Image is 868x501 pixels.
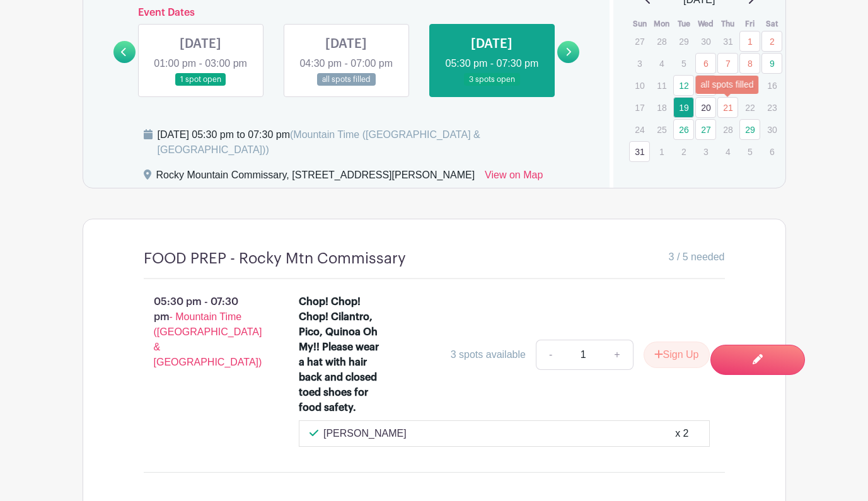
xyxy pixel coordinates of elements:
[695,18,717,30] th: Wed
[717,53,738,74] a: 7
[154,311,262,367] span: - Mountain Time ([GEOGRAPHIC_DATA] & [GEOGRAPHIC_DATA])
[651,98,672,117] p: 18
[673,54,694,73] p: 5
[761,120,782,139] p: 30
[485,168,543,188] a: View on Map
[629,76,650,95] p: 10
[761,76,782,95] p: 16
[673,18,695,30] th: Tue
[628,18,651,30] th: Sun
[124,289,279,375] p: 05:30 pm - 07:30 pm
[761,31,782,52] a: 2
[739,31,760,52] a: 1
[158,129,480,155] span: (Mountain Time ([GEOGRAPHIC_DATA] & [GEOGRAPHIC_DATA]))
[695,53,716,74] a: 6
[717,32,738,51] p: 31
[675,426,688,441] div: x 2
[651,120,672,139] p: 25
[451,347,526,362] div: 3 spots available
[629,54,650,73] p: 3
[651,76,672,95] p: 11
[651,54,672,73] p: 4
[158,127,595,158] div: [DATE] 05:30 pm to 07:30 pm
[695,119,716,140] a: 27
[156,168,475,188] div: Rocky Mountain Commissary, [STREET_ADDRESS][PERSON_NAME]
[651,32,672,51] p: 28
[629,32,650,51] p: 27
[629,120,650,139] p: 24
[669,250,725,265] span: 3 / 5 needed
[144,250,406,268] h4: FOOD PREP - Rocky Mtn Commissary
[695,32,716,51] p: 30
[299,294,386,415] div: Chop! Chop! Chop! Cilantro, Pico, Quinoa Oh My!! Please wear a hat with hair back and closed toed...
[651,18,673,30] th: Mon
[739,53,760,74] a: 8
[761,18,783,30] th: Sat
[739,142,760,161] p: 5
[323,426,407,441] p: [PERSON_NAME]
[739,18,761,30] th: Fri
[761,98,782,117] p: 23
[696,76,759,94] div: all spots filled
[761,53,782,74] a: 9
[644,342,710,368] button: Sign Up
[673,97,694,118] a: 19
[673,32,694,51] p: 29
[629,98,650,117] p: 17
[673,75,694,96] a: 12
[695,142,716,161] p: 3
[673,142,694,161] p: 2
[717,120,738,139] p: 28
[695,97,716,118] a: 20
[739,119,760,140] a: 29
[673,119,694,140] a: 26
[717,18,739,30] th: Thu
[717,97,738,118] a: 21
[717,142,738,161] p: 4
[536,340,565,370] a: -
[136,7,558,19] h6: Event Dates
[601,340,633,370] a: +
[629,141,650,162] a: 31
[761,142,782,161] p: 6
[651,142,672,161] p: 1
[739,98,760,117] p: 22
